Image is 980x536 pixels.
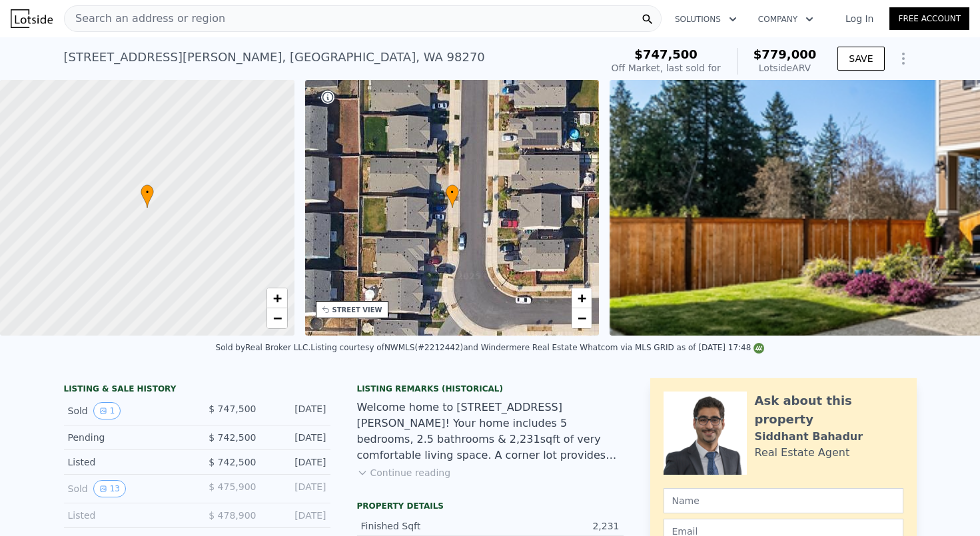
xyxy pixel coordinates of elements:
span: $ 478,900 [209,510,256,521]
div: [DATE] [267,431,326,444]
div: [DATE] [267,455,326,469]
div: Lotside ARV [753,61,817,75]
a: Zoom out [572,308,592,328]
span: $ 742,500 [209,432,256,443]
span: $747,500 [634,47,698,61]
div: Siddhant Bahadur [755,429,863,445]
div: Finished Sqft [361,519,490,533]
div: [DATE] [267,480,326,497]
div: Listing Remarks (Historical) [357,384,624,394]
img: NWMLS Logo [753,343,764,354]
div: • [446,184,459,208]
div: Listed [68,509,187,522]
a: Zoom in [572,288,592,308]
div: Welcome home to [STREET_ADDRESS][PERSON_NAME]! Your home includes 5 bedrooms, 2.5 bathrooms & 2,2... [357,400,624,463]
a: Zoom in [267,288,287,308]
div: Ask about this property [755,392,903,429]
span: − [272,310,281,326]
span: • [141,186,154,198]
a: Free Account [889,7,969,30]
div: • [141,184,154,208]
button: Continue reading [357,466,451,479]
button: View historical data [93,480,126,497]
div: STREET VIEW [332,305,382,315]
span: $779,000 [753,47,817,61]
button: SAVE [837,47,884,71]
span: $ 747,500 [209,403,256,414]
a: Zoom out [267,308,287,328]
div: Sold by Real Broker LLC . [216,343,311,352]
div: Sold [68,402,187,419]
div: Listing courtesy of NWMLS (#2212442) and Windermere Real Estate Whatcom via MLS GRID as of [DATE]... [310,343,764,352]
span: + [272,290,281,306]
div: [DATE] [267,402,326,419]
button: View historical data [93,402,121,419]
span: • [446,186,459,198]
span: − [578,310,586,326]
div: Property details [357,501,624,511]
img: Lotside [11,9,53,28]
span: + [578,290,586,306]
input: Name [664,488,903,513]
div: Pending [68,431,187,444]
div: Listed [68,455,187,469]
div: Real Estate Agent [755,445,850,461]
div: Off Market, last sold for [612,61,721,75]
div: [STREET_ADDRESS][PERSON_NAME] , [GEOGRAPHIC_DATA] , WA 98270 [64,48,485,67]
div: Sold [68,480,187,497]
span: $ 475,900 [209,481,256,492]
div: LISTING & SALE HISTORY [64,384,330,397]
button: Solutions [664,7,747,31]
a: Log In [829,12,889,25]
button: Show Options [890,45,917,72]
button: Company [747,7,824,31]
span: Search an address or region [65,11,225,27]
div: 2,231 [490,519,620,533]
div: [DATE] [267,509,326,522]
span: $ 742,500 [209,457,256,467]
